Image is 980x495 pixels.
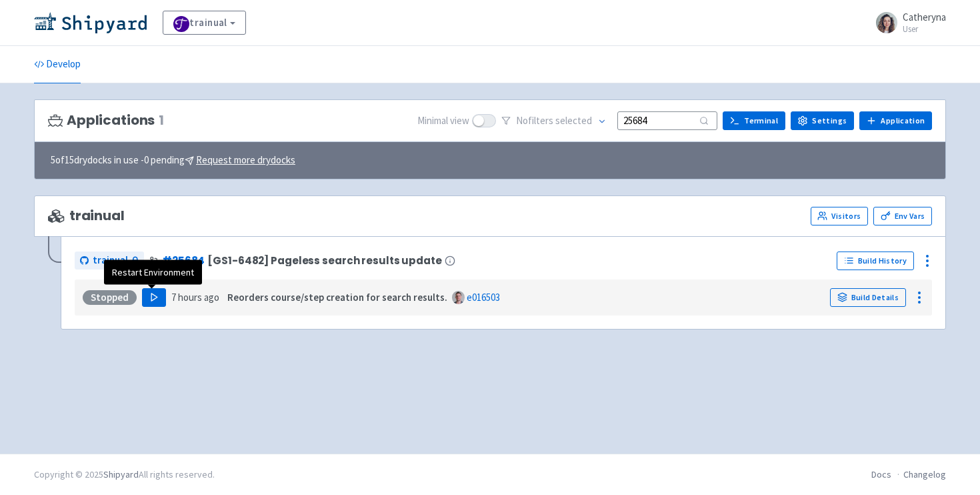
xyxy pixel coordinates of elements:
a: Shipyard [103,468,139,480]
button: Play [142,288,166,307]
u: Request more drydocks [196,153,295,166]
a: Env Vars [873,207,932,225]
div: Copyright © 2025 All rights reserved. [34,468,215,482]
a: Docs [871,468,891,480]
a: Build History [837,252,914,270]
strong: Reorders course/step creation for search results. [227,291,447,304]
span: 5 of 15 drydocks in use - 0 pending [51,153,295,168]
a: e016503 [467,291,500,304]
a: Changelog [903,468,946,480]
div: Stopped [83,290,137,305]
a: Settings [791,111,854,130]
a: Terminal [723,111,785,130]
span: trainual [48,208,125,223]
time: 7 hours ago [171,291,219,304]
a: Application [859,111,932,130]
span: No filter s [516,113,592,129]
span: Catheryna [903,11,946,23]
span: selected [555,114,592,127]
small: User [903,25,946,33]
a: Develop [34,46,81,83]
img: Shipyard logo [34,12,147,33]
span: 1 [159,113,164,128]
a: #25684 [162,254,205,268]
a: Build Details [830,288,906,307]
span: [GS1-6482] Pageless search results update [207,255,441,266]
span: Minimal view [417,113,469,129]
a: Catheryna User [868,12,946,33]
h3: Applications [48,113,164,128]
span: trainual [93,253,128,268]
a: trainual [75,252,144,270]
input: Search... [617,111,717,129]
a: trainual [163,11,246,35]
a: Visitors [811,207,868,225]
